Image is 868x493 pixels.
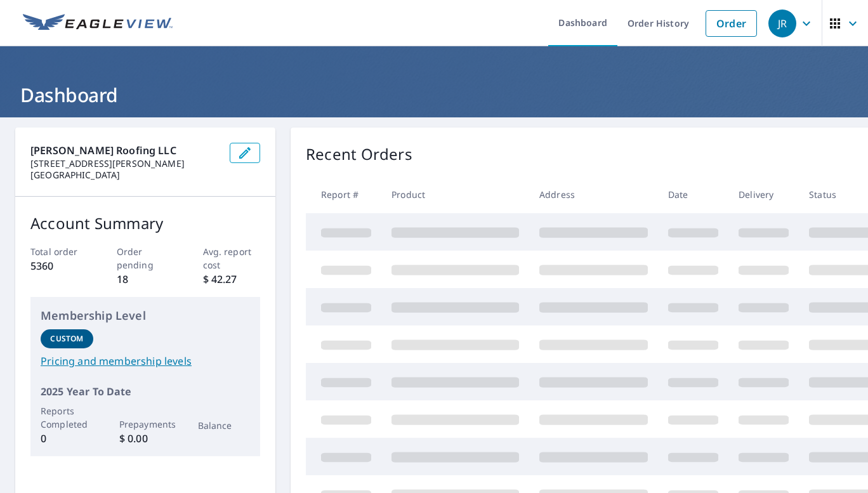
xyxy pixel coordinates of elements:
[30,245,88,258] p: Total order
[41,307,250,324] p: Membership Level
[119,431,172,446] p: $ 0.00
[119,417,172,431] p: Prepayments
[30,212,260,235] p: Account Summary
[50,333,83,345] p: Custom
[658,176,728,213] th: Date
[41,353,250,369] a: Pricing and membership levels
[728,176,799,213] th: Delivery
[15,82,853,108] h1: Dashboard
[381,176,529,213] th: Product
[306,143,412,166] p: Recent Orders
[41,404,93,431] p: Reports Completed
[41,431,93,446] p: 0
[306,176,381,213] th: Report #
[30,158,220,169] p: [STREET_ADDRESS][PERSON_NAME]
[117,272,174,287] p: 18
[529,176,658,213] th: Address
[30,169,220,181] p: [GEOGRAPHIC_DATA]
[203,245,261,272] p: Avg. report cost
[30,258,88,273] p: 5360
[706,10,757,37] a: Order
[198,419,251,432] p: Balance
[117,245,174,272] p: Order pending
[768,10,796,37] div: JR
[23,14,173,33] img: EV Logo
[41,384,250,399] p: 2025 Year To Date
[203,272,261,287] p: $ 42.27
[30,143,220,158] p: [PERSON_NAME] Roofing LLC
